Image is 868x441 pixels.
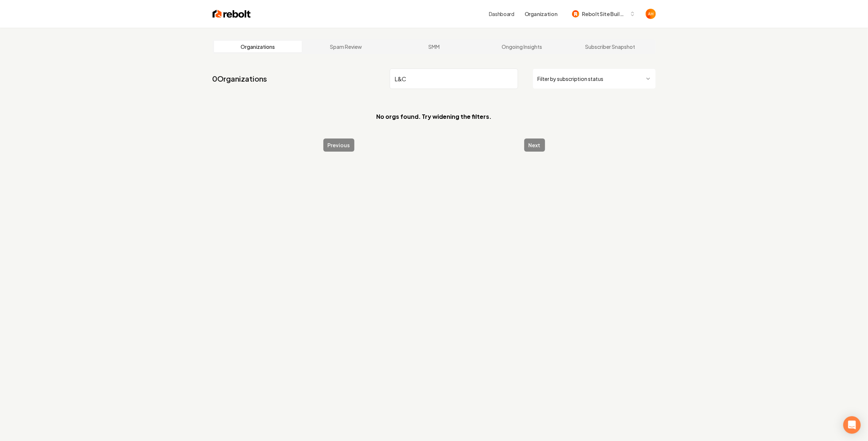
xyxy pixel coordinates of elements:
a: Ongoing Insights [478,41,566,52]
a: Dashboard [489,10,514,17]
a: 0Organizations [213,74,267,84]
button: Organization [520,7,562,20]
a: Subscriber Snapshot [566,41,654,52]
input: Search by name or ID [390,69,518,89]
img: Rebolt Site Builder [572,10,579,17]
button: Open user button [646,9,656,19]
img: Rebolt Logo [213,9,251,19]
a: SMM [390,41,478,52]
a: Spam Review [302,41,390,52]
a: Organizations [214,41,302,52]
img: Anthony Hurgoi [646,9,656,19]
span: Rebolt Site Builder [582,10,627,18]
section: No orgs found. Try widening the filters. [213,101,656,133]
div: Open Intercom Messenger [843,416,861,434]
